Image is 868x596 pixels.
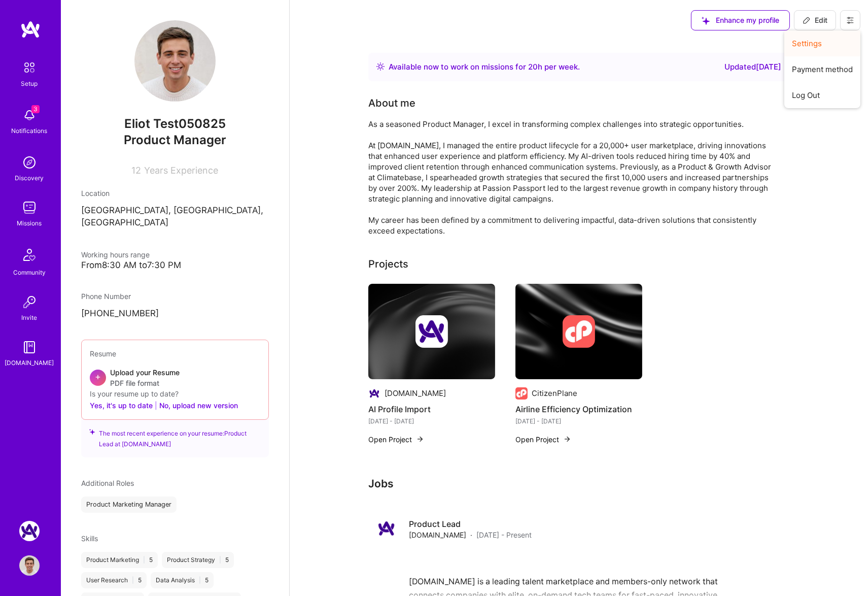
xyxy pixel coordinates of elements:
div: Product Marketing 5 [81,552,158,568]
img: Community [17,243,42,267]
div: Data Analysis 5 [151,572,214,588]
img: Company logo [376,518,397,539]
div: [DOMAIN_NAME] [385,388,446,399]
div: +Upload your ResumePDF file format [90,367,260,388]
img: arrow-right [416,435,424,443]
a: User Avatar [17,555,42,576]
img: User Avatar [134,20,216,102]
span: | [155,400,157,411]
button: Open Project [368,434,424,445]
div: CitizenPlane [532,388,577,399]
i: icon SuggestedTeams [89,428,95,435]
span: | [219,556,221,564]
img: logo [20,20,41,39]
div: Location [81,188,269,198]
span: | [132,576,134,584]
img: Company logo [563,315,595,348]
button: Open Project [515,434,571,445]
button: No, upload new version [159,399,238,411]
img: guide book [19,337,40,357]
img: arrow-right [563,435,571,443]
div: [DOMAIN_NAME] [5,357,54,368]
span: Enhance my profile [702,15,779,25]
div: Product Marketing Manager [81,496,177,513]
span: [DATE] - Present [476,529,532,540]
div: Updated [DATE] [724,61,781,73]
div: Projects [368,256,408,272]
h4: Product Lead [409,518,532,529]
h4: Airline Efficiency Optimization [515,403,642,416]
h3: Jobs [368,477,789,490]
img: cover [368,284,495,379]
img: setup [19,57,40,78]
a: A.Team: Google Calendar Integration Testing [17,521,42,541]
span: Phone Number [81,292,131,301]
img: User Avatar [19,555,40,576]
span: 12 [132,165,142,176]
img: Company logo [368,387,380,400]
button: Payment method [784,56,860,82]
div: About me [368,95,415,111]
div: Missions [17,218,42,228]
div: [DATE] - [DATE] [515,416,642,426]
img: A.Team: Google Calendar Integration Testing [19,521,40,541]
span: | [199,576,201,584]
div: From 8:30 AM to 7:30 PM [81,260,269,271]
i: icon SuggestedTeams [702,17,710,25]
span: [DOMAIN_NAME] [409,529,466,540]
div: Community [13,267,46,278]
span: PDF file format [110,378,180,388]
div: User Research 5 [81,572,147,588]
div: As a seasoned Product Manager, I excel in transforming complex challenges into strategic opportun... [368,119,774,236]
img: discovery [19,152,40,173]
span: | [143,556,145,564]
div: Product Strategy 5 [162,552,234,568]
button: Yes, it's up to date [90,399,153,411]
img: teamwork [19,197,40,218]
div: Is your resume up to date? [90,388,260,399]
img: Company logo [415,315,448,348]
p: [PHONE_NUMBER] [81,308,269,320]
span: Resume [90,349,116,358]
button: Enhance my profile [691,10,790,30]
span: 20 [528,62,538,72]
div: Upload your Resume [110,367,180,388]
span: Product Manager [124,133,226,147]
img: Company logo [515,387,528,400]
div: Notifications [12,125,48,136]
span: Working hours range [81,250,150,259]
img: bell [19,105,40,125]
button: Edit [794,10,836,30]
span: · [470,529,472,540]
span: 3 [31,105,40,113]
span: + [95,371,101,382]
div: Available now to work on missions for h per week . [389,61,580,73]
div: Invite [22,312,38,323]
span: Years Experience [145,165,219,176]
span: Additional Roles [81,479,134,487]
img: cover [515,284,642,379]
div: [DATE] - [DATE] [368,416,495,426]
h4: AI Profile Import [368,403,495,416]
span: Skills [81,534,98,543]
div: The most recent experience on your resume: Product Lead at [DOMAIN_NAME] [81,414,269,457]
span: Eliot Test050825 [81,116,269,131]
span: Edit [803,15,827,25]
div: Discovery [15,173,44,183]
button: Log Out [784,82,860,108]
img: Invite [19,292,40,312]
img: Availability [376,62,385,71]
p: [GEOGRAPHIC_DATA], [GEOGRAPHIC_DATA], [GEOGRAPHIC_DATA] [81,205,269,229]
button: Settings [784,30,860,56]
div: Setup [21,78,38,89]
